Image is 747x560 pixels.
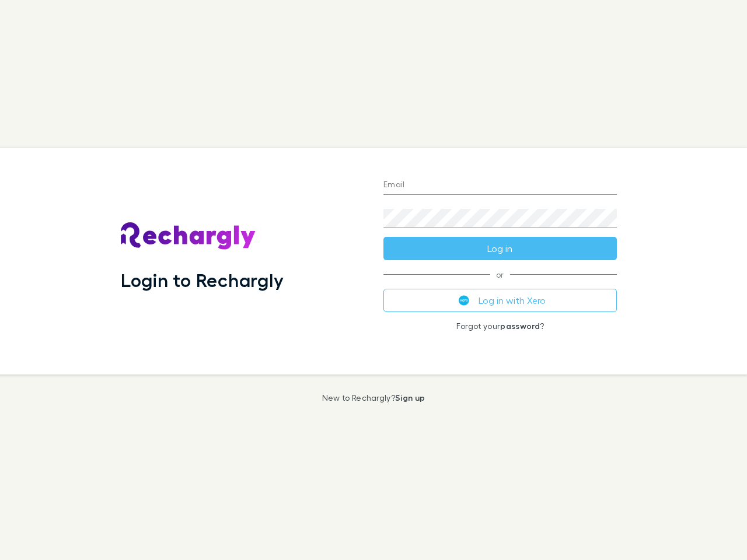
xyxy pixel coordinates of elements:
p: New to Rechargly? [322,393,425,402]
button: Log in with Xero [383,289,617,312]
img: Rechargly's Logo [121,222,256,250]
p: Forgot your ? [383,321,617,331]
a: password [500,321,540,331]
button: Log in [383,237,617,260]
a: Sign up [395,393,425,402]
span: or [383,274,617,275]
h1: Login to Rechargly [121,269,284,291]
img: Xero's logo [459,295,469,306]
